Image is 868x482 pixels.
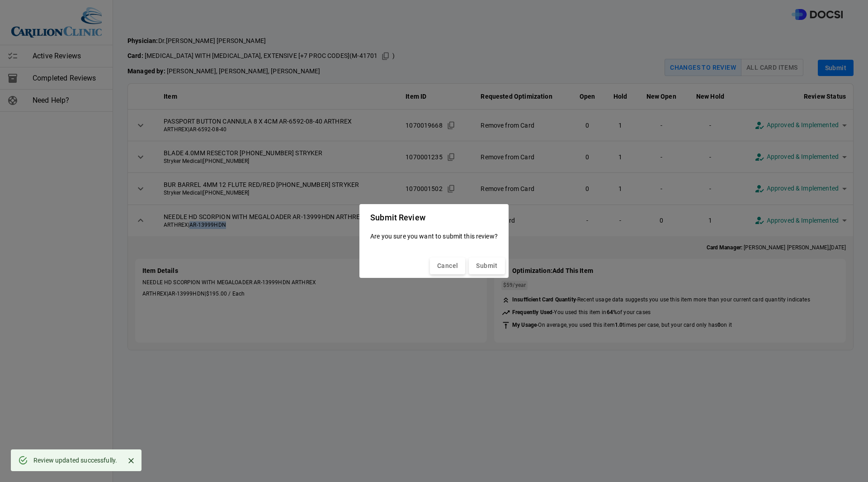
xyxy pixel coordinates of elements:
button: Cancel [430,258,465,274]
div: Review updated successfully. [33,452,117,468]
button: Submit [469,258,505,274]
button: Close [124,454,138,468]
h2: Submit Review [359,204,509,228]
p: Are you sure you want to submit this review? [370,228,498,245]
